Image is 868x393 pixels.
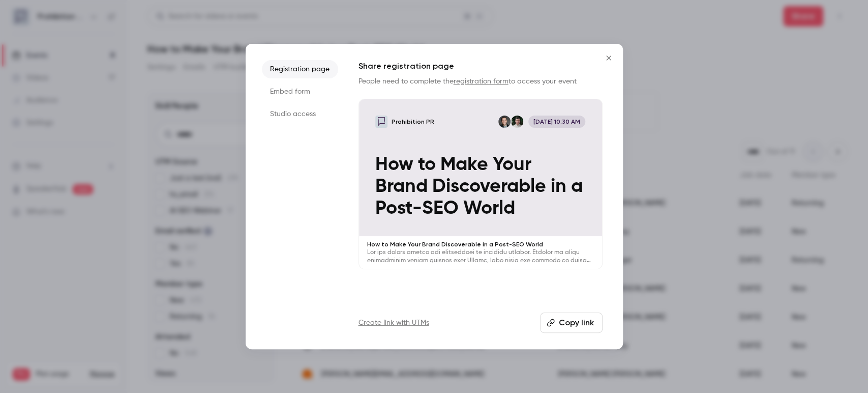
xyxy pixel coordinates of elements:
img: Will Ockenden [511,116,523,128]
li: Registration page [262,60,338,78]
img: How to Make Your Brand Discoverable in a Post-SEO World [375,116,387,128]
p: How to Make Your Brand Discoverable in a Post-SEO World [375,154,585,220]
p: Lor ips dolors ametco adi elitseddoei te incididu utlabor. Etdolor ma aliqu enimadminim veniam qu... [367,248,594,265]
p: Prohibition PR [392,118,434,126]
p: How to Make Your Brand Discoverable in a Post-SEO World [367,240,594,248]
a: How to Make Your Brand Discoverable in a Post-SEO WorldProhibition PRWill OckendenChris Norton[DA... [358,99,603,269]
li: Studio access [262,105,338,123]
a: Create link with UTMs [358,318,429,328]
button: Close [598,48,619,68]
li: Embed form [262,82,338,101]
img: Chris Norton [498,116,511,128]
h1: Share registration page [358,60,603,72]
a: registration form [454,78,508,85]
p: People need to complete the to access your event [358,76,603,87]
button: Copy link [540,313,603,333]
span: [DATE] 10:30 AM [528,116,586,128]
